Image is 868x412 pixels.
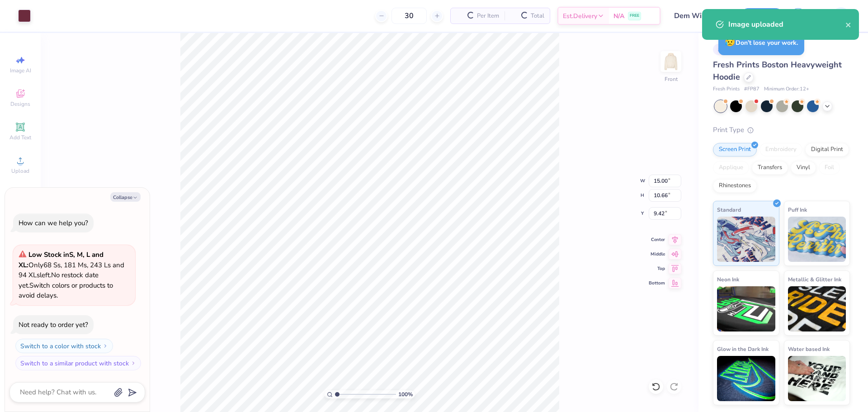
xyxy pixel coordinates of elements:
span: # FP87 [744,85,759,93]
div: # 506128A [713,44,749,55]
span: Fresh Prints [713,85,740,93]
button: Switch to a similar product with stock [15,356,141,370]
div: Rhinestones [713,179,757,193]
span: Glow in the Dark Ink [717,344,769,354]
img: Standard [717,217,775,262]
button: close [845,19,852,30]
div: Transfers [752,161,788,175]
span: Per Item [477,11,499,21]
img: Switch to a color with stock [103,343,108,349]
div: Applique [713,161,749,175]
div: Screen Print [713,143,757,156]
span: Upload [11,167,29,175]
img: Metallic & Glitter Ink [788,286,846,331]
img: Water based Ink [788,356,846,401]
span: Est. Delivery [563,11,597,21]
span: N/A [613,11,624,21]
div: Front [665,75,678,83]
div: Embroidery [759,143,802,156]
img: Switch to a similar product with stock [131,360,136,366]
span: Only 68 Ss, 181 Ms, 243 Ls and 94 XLs left. Switch colors or products to avoid delays. [19,250,124,300]
div: Foil [819,161,840,175]
span: Image AI [10,67,31,74]
span: Neon Ink [717,275,739,284]
div: Vinyl [791,161,816,175]
div: Digital Print [805,143,849,156]
input: – – [392,8,427,24]
strong: Low Stock in S, M, L and XL : [19,250,104,270]
span: Top [649,265,665,272]
span: Minimum Order: 12 + [764,85,809,93]
span: Water based Ink [788,344,830,354]
div: Not ready to order yet? [19,320,88,329]
span: Puff Ink [788,205,807,214]
img: Neon Ink [717,286,775,331]
img: Glow in the Dark Ink [717,356,775,401]
img: Puff Ink [788,217,846,262]
span: Standard [717,205,741,214]
span: Add Text [9,134,31,141]
div: How can we help you? [19,218,88,227]
img: Front [662,52,680,71]
span: Bottom [649,280,665,286]
span: Designs [10,100,30,108]
span: Center [649,237,665,243]
span: FREE [630,13,639,19]
button: Collapse [110,192,141,202]
span: Middle [649,251,665,257]
span: Fresh Prints Boston Heavyweight Hoodie [713,59,842,82]
div: Image uploaded [728,19,845,30]
span: 100 % [398,390,413,398]
input: Untitled Design [667,7,734,25]
span: Total [531,11,544,21]
span: Metallic & Glitter Ink [788,275,841,284]
div: Print Type [713,125,850,135]
span: No restock date yet. [19,270,99,290]
button: Switch to a color with stock [15,339,113,353]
